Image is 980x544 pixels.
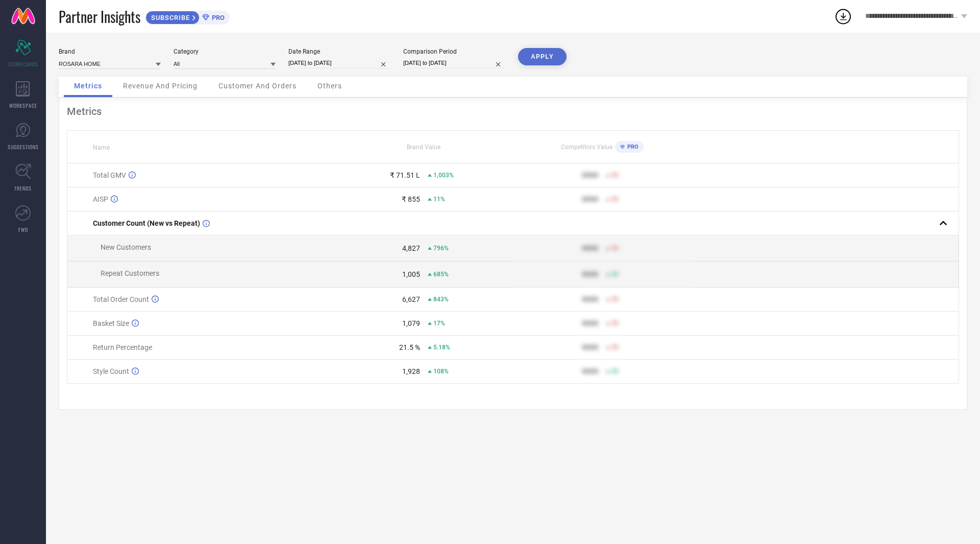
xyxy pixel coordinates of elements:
[399,343,420,351] div: 21.5 %
[67,105,959,117] div: Metrics
[93,195,108,203] span: AISP
[561,144,612,151] span: Competitors Value
[93,343,152,351] span: Return Percentage
[145,8,230,25] a: SUBSCRIBEPRO
[433,296,449,303] span: 843%
[101,243,151,251] span: New Customers
[402,295,420,303] div: 6,627
[402,319,420,327] div: 1,079
[582,195,598,203] div: 9999
[146,14,192,21] span: SUBSCRIBE
[433,344,450,351] span: 5.18%
[93,219,200,227] span: Customer Count (New vs Repeat)
[834,7,852,26] div: Open download list
[582,367,598,375] div: 9999
[123,82,198,90] span: Revenue And Pricing
[317,82,342,90] span: Others
[433,196,445,203] span: 11%
[582,319,598,327] div: 9999
[433,271,449,278] span: 685%
[402,244,420,252] div: 4,827
[8,60,38,68] span: SCORECARDS
[611,172,619,179] span: 50
[74,82,102,90] span: Metrics
[174,48,276,55] div: Category
[611,245,619,252] span: 50
[93,367,129,375] span: Style Count
[93,295,149,303] span: Total Order Count
[9,102,37,109] span: WORKSPACE
[209,14,225,21] span: PRO
[403,58,505,68] input: Select comparison period
[14,184,32,192] span: TRENDS
[93,144,110,151] span: Name
[611,296,619,303] span: 50
[218,82,297,90] span: Customer And Orders
[93,319,129,327] span: Basket Size
[59,6,140,27] span: Partner Insights
[403,48,505,55] div: Comparison Period
[433,245,449,252] span: 796%
[582,295,598,303] div: 9999
[611,368,619,375] span: 50
[433,368,449,375] span: 108%
[582,343,598,351] div: 9999
[8,143,39,151] span: SUGGESTIONS
[433,320,445,327] span: 17%
[390,171,420,179] div: ₹ 71.51 L
[59,48,161,55] div: Brand
[402,195,420,203] div: ₹ 855
[101,269,159,277] span: Repeat Customers
[18,226,28,233] span: FWD
[582,270,598,278] div: 9999
[611,271,619,278] span: 50
[402,270,420,278] div: 1,005
[582,244,598,252] div: 9999
[582,171,598,179] div: 9999
[611,196,619,203] span: 50
[288,58,390,68] input: Select date range
[93,171,126,179] span: Total GMV
[611,344,619,351] span: 50
[625,144,639,150] span: PRO
[402,367,420,375] div: 1,928
[407,144,440,151] span: Brand Value
[611,320,619,327] span: 50
[433,172,454,179] span: 1,003%
[288,48,390,55] div: Date Range
[518,48,567,65] button: APPLY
